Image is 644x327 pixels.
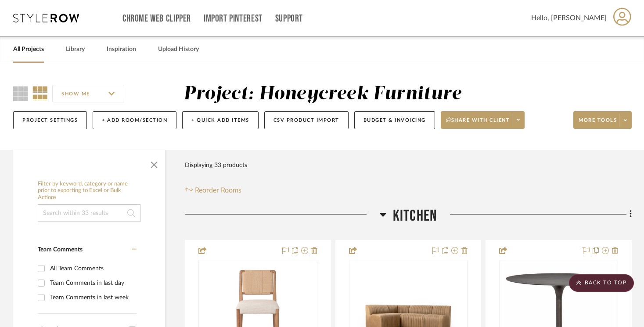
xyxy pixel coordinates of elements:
[185,185,241,196] button: Reorder Rooms
[50,262,134,276] div: All Team Comments
[122,15,191,22] a: Chrome Web Clipper
[38,247,83,253] span: Team Comments
[182,111,259,129] button: + Quick Add Items
[50,276,134,290] div: Team Comments in last day
[264,111,349,129] button: CSV Product Import
[569,274,634,292] scroll-to-top-button: BACK TO TOP
[573,111,632,129] button: More tools
[158,44,199,55] a: Upload History
[185,156,247,174] div: Displaying 33 products
[50,291,134,305] div: Team Comments in last week
[579,117,617,130] span: More tools
[93,111,176,129] button: + Add Room/Section
[195,185,241,196] span: Reorder Rooms
[66,44,85,55] a: Library
[13,44,44,55] a: All Projects
[354,111,435,129] button: Budget & Invoicing
[183,85,461,103] div: Project: Honeycreek Furniture
[107,44,136,55] a: Inspiration
[38,181,140,201] h6: Filter by keyword, category or name prior to exporting to Excel or Bulk Actions
[393,207,437,225] span: Kitchen
[38,204,140,222] input: Search within 33 results
[275,15,303,22] a: Support
[446,117,510,130] span: Share with client
[441,111,525,129] button: Share with client
[145,154,163,172] button: Close
[13,111,87,129] button: Project Settings
[204,15,263,22] a: Import Pinterest
[531,13,607,23] span: Hello, [PERSON_NAME]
